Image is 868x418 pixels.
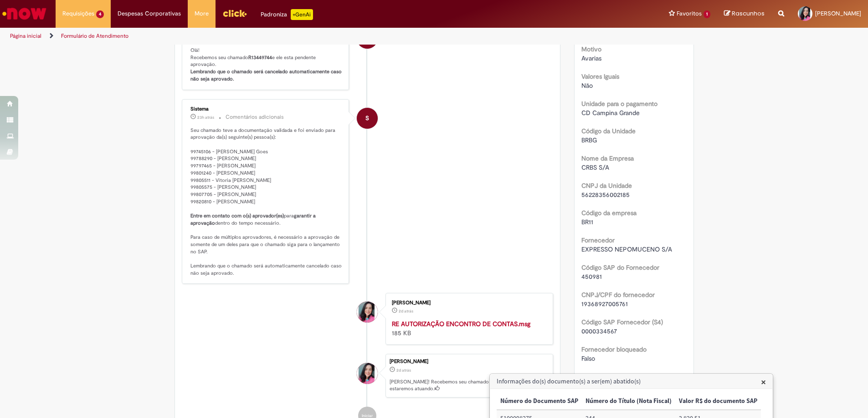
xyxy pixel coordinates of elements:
div: Padroniza [261,9,313,20]
span: Requisições [62,9,94,18]
b: Nome da Empresa [581,154,634,162]
b: R13449744 [248,54,272,61]
span: BR11 [581,218,593,226]
a: Página inicial [10,32,41,40]
b: Lembrando que o chamado será cancelado automaticamente caso não seja aprovado. [190,68,343,82]
th: Número do Documento SAP [497,393,582,410]
b: Código SAP do Fornecedor [581,263,659,272]
li: Marcela Jakeline de Araujo Gomes [182,354,554,398]
div: Marcela Jakeline de Araujo Gomes [357,363,378,384]
b: Código da Unidade [581,127,636,135]
span: 23h atrás [197,115,214,120]
p: [PERSON_NAME]! Recebemos seu chamado R13449744 e em breve estaremos atuando. [390,378,548,393]
b: Código SAP Fornecedor (S4) [581,318,663,326]
span: Rascunhos [732,9,765,18]
a: Formulário de Atendimento [61,32,128,40]
span: 2d atrás [399,308,413,314]
b: CNPJ/CPF do fornecedor [581,291,655,299]
span: [PERSON_NAME] [815,10,861,17]
div: System [357,108,378,129]
span: CRBS S/A [581,163,609,171]
span: Falso [581,354,595,363]
span: 2d atrás [396,368,411,373]
b: Fornecedor bloqueado [581,345,647,353]
ul: Trilhas de página [7,28,572,45]
span: 56228356002185 [581,191,630,199]
button: Close [761,377,766,387]
span: 1 [704,10,710,18]
p: Seu chamado teve a documentação validada e foi enviado para aprovação da(s) seguinte(s) pessoa(s)... [190,127,342,277]
time: 26/08/2025 16:54:50 [396,368,411,373]
span: 0000334567 [581,327,617,335]
span: 450981 [581,272,602,281]
th: Número do Título (Nota Fiscal) [582,393,675,410]
b: Fornecedor [581,236,615,244]
span: × [761,376,766,388]
span: Não [581,81,593,90]
span: 4 [96,10,104,18]
a: RE AUTORIZAÇÃO ENCONTRO DE CONTAS.msg [392,320,530,328]
div: 185 KB [392,319,544,337]
div: Sistema [190,106,342,112]
span: 19368927005761 [581,300,628,308]
span: EXPRESSO NEPOMUCENO S/A [581,245,672,253]
div: [PERSON_NAME] [390,359,548,364]
span: Favoritos [677,9,702,18]
b: Entre em contato com o(s) aprovador(es) [190,212,284,219]
b: Unidade para o pagamento [581,100,657,108]
b: Não consegui encontrar meu fornecedor (marque esta opção e preencha manualmente os campos que apa... [581,373,682,408]
p: Olá! Recebemos seu chamado e ele esta pendente aprovação. [190,47,342,83]
th: Valor R$ do documento SAP [675,393,761,410]
b: CNPJ da Unidade [581,181,632,190]
p: +GenAi [291,9,313,20]
img: click_logo_yellow_360x200.png [222,6,247,20]
span: S [365,107,369,129]
div: [PERSON_NAME] [392,300,544,306]
img: ServiceNow [1,5,48,23]
span: More [195,9,209,18]
h3: Informações do(s) documento(s) a ser(em) abatido(s) [490,374,772,389]
span: CD Campina Grande [581,109,640,117]
span: Avarias [581,54,601,62]
b: Código da empresa [581,209,637,217]
span: Despesas Corporativas [118,9,181,18]
b: garantir a aprovação [190,212,317,227]
span: BRBG [581,136,597,144]
time: 26/08/2025 16:54:35 [399,308,413,314]
a: Rascunhos [724,10,765,18]
small: Comentários adicionais [226,113,284,121]
div: Marcela Jakeline de Araujo Gomes [357,302,378,322]
b: Motivo [581,45,601,53]
b: Valores Iguais [581,72,619,81]
time: 27/08/2025 15:39:21 [197,115,214,120]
